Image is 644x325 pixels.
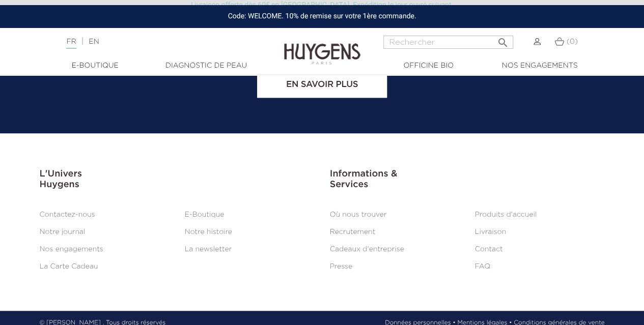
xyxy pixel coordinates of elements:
[330,211,387,218] a: Où nous trouver
[44,61,146,71] a: E-Boutique
[475,211,537,218] a: Produits d'accueil
[66,38,76,49] a: FR
[155,61,257,71] a: Diagnostic de peau
[185,228,232,235] a: Notre histoire
[330,169,605,191] h3: Informations & Services
[475,228,507,235] a: Livraison
[567,38,578,45] span: (0)
[89,38,99,45] a: EN
[383,36,513,49] input: Rechercher
[330,228,376,235] a: Recrutement
[497,34,509,46] i: 
[378,61,480,71] a: Officine Bio
[185,211,225,218] a: E-Boutique
[284,27,360,66] img: Huygens
[40,169,315,191] h3: L'Univers Huygens
[40,211,95,218] a: Contactez-nous
[475,246,503,253] a: Contact
[40,228,86,235] a: Notre journal
[330,263,353,270] a: Presse
[185,246,232,253] a: La newsletter
[330,246,404,253] a: Cadeaux d'entreprise
[494,33,512,46] button: 
[61,36,261,48] div: |
[40,263,98,270] a: La Carte Cadeau
[475,263,490,270] a: FAQ
[40,246,103,253] a: Nos engagements
[489,61,591,71] a: Nos engagements
[257,72,387,98] a: En savoir plus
